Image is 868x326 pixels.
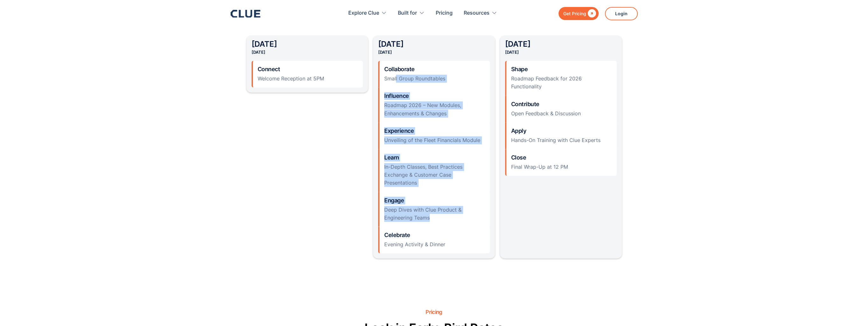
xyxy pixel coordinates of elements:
[511,100,612,108] h4: Contribute
[384,136,485,144] p: Unveiling of the Fleet Financials Module
[505,41,617,54] h3: [DATE]
[384,206,464,222] p: Deep Dives with Clue Product & Engineering Teams
[384,65,485,73] h4: Collaborate
[436,3,453,23] a: Pricing
[426,309,442,315] h2: Pricing
[258,75,358,83] p: Welcome Reception at 5PM
[258,65,358,73] h4: Connect
[384,127,485,135] h4: Experience
[464,3,497,23] div: Resources
[384,154,485,161] h4: Learn
[511,65,612,73] h4: Shape
[384,101,485,117] p: Roadmap 2026 – New Modules, Enhancements & Changes
[252,41,363,54] h3: [DATE]
[252,50,265,55] span: [DATE]
[511,75,612,91] p: Roadmap Feedback for 2026 Functionality
[384,231,485,239] h4: Celebrate
[605,7,638,20] a: Login
[384,241,485,248] p: Evening Activity & Dinner
[586,10,596,17] div: 
[398,3,417,23] div: Built for
[384,75,485,83] p: Small Group Roundtables
[464,3,490,23] div: Resources
[511,136,612,144] p: Hands-On Training with Clue Experts
[505,50,519,55] span: [DATE]
[511,154,612,161] h4: Close
[511,163,612,171] p: Final Wrap-Up at 12 PM
[378,50,392,55] span: [DATE]
[378,41,490,54] h3: [DATE]
[563,10,586,17] div: Get Pricing
[511,127,612,135] h4: Apply
[511,110,612,118] p: Open Feedback & Discussion
[384,163,464,187] p: In-Depth Classes, Best Practices Exchange & Customer Case Presentations
[384,197,485,204] h4: Engage
[398,3,425,23] div: Built for
[384,92,485,100] h4: Influence
[348,3,387,23] div: Explore Clue
[559,7,599,20] a: Get Pricing
[348,3,379,23] div: Explore Clue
